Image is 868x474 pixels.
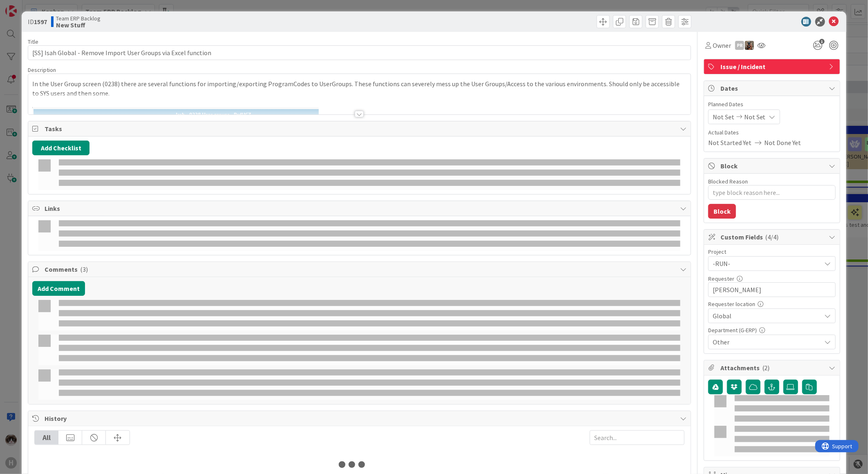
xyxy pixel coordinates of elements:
span: Dates [720,83,825,93]
label: Requester [708,275,734,282]
span: Not Set [713,112,734,122]
span: Owner [713,40,731,50]
span: Tasks [45,124,676,134]
span: Other [713,337,821,347]
button: Block [708,204,736,219]
button: Add Checklist [32,141,89,155]
p: In the User Group screen (0238) there are several functions for importing/exporting ProgramCodes ... [32,79,687,98]
span: History [45,414,676,423]
b: 1597 [34,18,47,26]
span: Support [17,1,37,11]
span: Team ERP Backlog [56,15,101,22]
label: Title [28,38,38,45]
img: VK [745,41,754,50]
span: Issue / Incident [720,62,825,72]
label: Blocked Reason [708,178,748,185]
span: Attachments [720,363,825,373]
span: ( 2 ) [762,364,770,372]
div: PR [735,41,744,50]
span: Actual Dates [708,128,836,137]
b: New Stuff [56,22,101,28]
span: Links [45,203,676,213]
span: ID [28,17,47,27]
span: ( 4/4 ) [765,233,779,241]
span: Not Started Yet [708,138,752,148]
span: -RUN- [713,258,817,269]
input: Search... [590,430,685,445]
div: Department (G-ERP) [708,327,836,333]
input: type card name here... [28,45,691,60]
div: Requester location [708,301,836,307]
div: All [35,431,58,445]
span: Planned Dates [708,100,836,109]
span: ( 3 ) [80,265,88,273]
span: Not Set [744,112,766,122]
span: Description [28,66,56,74]
span: Comments [45,264,676,274]
div: Project [708,249,836,255]
span: 1 [819,39,825,44]
span: Block [720,161,825,171]
span: Not Done Yet [765,138,801,148]
button: Add Comment [32,281,85,296]
span: Custom Fields [720,232,825,242]
span: Global [713,310,817,322]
